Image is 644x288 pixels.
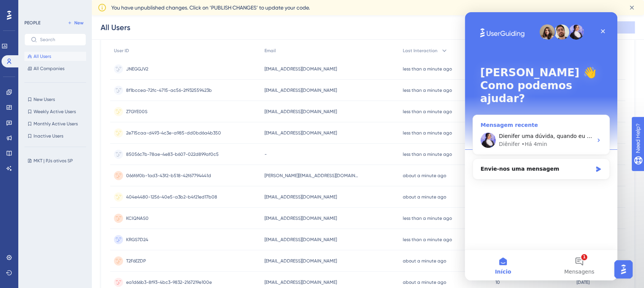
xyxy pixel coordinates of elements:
button: Mensagens [76,238,152,268]
span: Last Interaction [403,48,437,54]
span: [EMAIL_ADDRESS][DOMAIN_NAME] [264,194,337,200]
span: Need Help? [18,2,48,11]
span: [EMAIL_ADDRESS][DOMAIN_NAME] [264,66,337,72]
span: Email [264,48,276,54]
button: MKT | PJs ativos SP [24,156,91,165]
button: New Users [24,95,86,104]
span: Weekly Active Users [34,109,76,115]
span: KCIQNAS0 [126,215,149,221]
span: Mensagens [99,257,129,262]
iframe: Intercom live chat [465,12,617,280]
span: - [264,151,267,157]
div: Diênifer [34,128,55,136]
button: Inactive Users [24,131,86,141]
span: T2F6EZDP [126,258,146,264]
input: Search [40,37,80,42]
span: 404e4480-1256-40e5-a3b2-b4f21ed17b08 [126,194,217,200]
button: All Companies [24,64,86,73]
time: less than a minute ago [403,152,452,157]
span: 8f1bccea-72fc-4715-ac56-2f932559423b [126,87,212,93]
span: New Users [34,96,55,102]
div: All Users [101,22,130,33]
time: about a minute ago [403,173,446,178]
span: [EMAIL_ADDRESS][DOMAIN_NAME] [264,279,337,285]
time: less than a minute ago [403,237,452,242]
span: [EMAIL_ADDRESS][DOMAIN_NAME] [264,109,337,115]
time: less than a minute ago [403,216,452,221]
span: [EMAIL_ADDRESS][DOMAIN_NAME] [264,130,337,136]
div: Envie-nos uma mensagem [16,153,127,161]
span: Monthly Active Users [34,121,78,127]
span: ea1d66b3-8f93-4bc3-9832-2167219e100e [126,279,212,285]
span: KRGS7D24 [126,237,148,243]
time: about a minute ago [403,194,446,200]
span: [PERSON_NAME][EMAIL_ADDRESS][DOMAIN_NAME] [264,173,360,179]
span: Inactive Users [34,133,63,139]
span: [EMAIL_ADDRESS][DOMAIN_NAME] [264,87,337,93]
span: Dienifer uma dúvida, quando eu fecho sem querer o navegador, ele some o chat aqui. Como faço para... [34,121,336,127]
time: less than a minute ago [403,88,452,93]
span: All Users [34,53,51,59]
div: Fechar [131,12,145,26]
button: New [65,18,86,27]
span: 10 [495,279,500,285]
button: Monthly Active Users [24,119,86,128]
span: 85056c7b-78ae-4e83-b607-022d899af0c5 [126,151,219,157]
time: [DATE] [577,280,590,285]
div: • Há 4min [56,128,82,136]
span: New [74,20,83,26]
time: less than a minute ago [403,109,452,114]
button: All Users [24,52,86,61]
time: about a minute ago [403,258,446,264]
time: less than a minute ago [403,66,452,72]
span: User ID [114,48,129,54]
button: Weekly Active Users [24,107,86,116]
span: MKT | PJs ativos SP [34,158,73,164]
span: [EMAIL_ADDRESS][DOMAIN_NAME] [264,258,337,264]
span: All Companies [34,66,64,72]
span: [EMAIL_ADDRESS][DOMAIN_NAME] [264,237,337,243]
span: [EMAIL_ADDRESS][DOMAIN_NAME] [264,215,337,221]
time: less than a minute ago [403,130,452,136]
div: PEOPLE [24,20,40,26]
span: 066f6f0b-1ad3-43f2-b518-42f67794441d [126,173,211,179]
span: 2e715caa-d493-4c3e-a985-dd0bd6a4b350 [126,130,221,136]
span: Z7GYE00S [126,109,147,115]
time: about a minute ago [403,280,446,285]
span: JNEGGJV2 [126,66,148,72]
iframe: UserGuiding AI Assistant Launcher [612,258,635,281]
span: You have unpublished changes. Click on ‘PUBLISH CHANGES’ to update your code. [111,3,310,12]
span: Início [30,257,46,262]
div: Envie-nos uma mensagem [8,146,145,167]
